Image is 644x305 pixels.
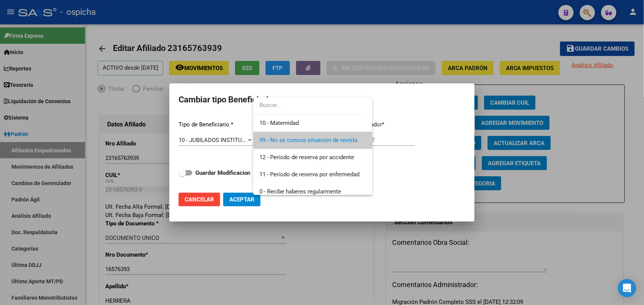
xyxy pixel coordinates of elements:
[259,154,354,161] span: 12 - Período de reserva por accidente
[259,171,359,178] span: 11 - Período de reserva por enfermedad
[259,120,299,126] span: 10 - Maternidad
[253,97,365,114] input: dropdown search
[618,279,636,297] div: Open Intercom Messenger
[259,188,341,195] span: 0 - Recibe haberes regularmente
[259,137,357,144] span: 99 - No se conoce situación de revista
